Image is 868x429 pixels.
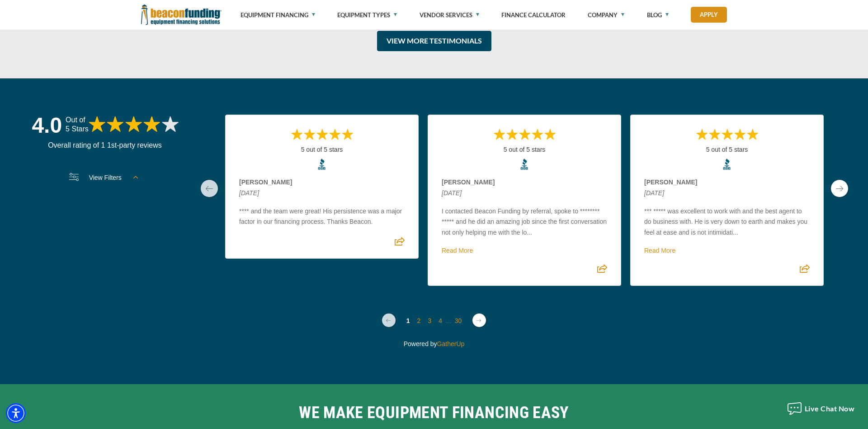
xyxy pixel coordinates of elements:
span: ... [446,317,451,324]
a: previous page [201,180,218,197]
a: Read More [644,247,675,254]
span: [DATE] [442,188,607,199]
h2: WE MAKE EQUIPMENT FINANCING EASY [141,402,727,423]
p: Powered by [23,341,845,347]
a: GatherUp [437,340,465,347]
div: 5 out of 5 stars [442,145,607,155]
a: Share review [395,241,405,248]
p: I contacted Beacon Funding by referral, spoke to ******** ***** and he did an amazing job since t... [442,206,607,238]
span: Live Chat Now [805,404,855,413]
div: Overall rating of 1 1st-party reviews [23,140,187,151]
p: **** and the team were great! His persistence was a major factor in our financing process. Thanks... [239,206,405,228]
a: Apply [691,7,727,23]
img: bbb [317,158,326,170]
a: Change page to 1 [406,317,410,324]
span: 5 Stars [66,125,89,133]
span: [DATE] [644,188,810,199]
a: Change page to 3 [428,317,431,324]
a: Change page to 30 [455,317,462,324]
a: next page [831,180,848,197]
a: Next page [472,313,486,327]
button: Live Chat Now [782,395,859,422]
a: Read More [442,247,473,254]
a: View More Testimonials [377,31,491,51]
div: Accessibility Menu [6,403,26,423]
a: Previous page [382,313,396,327]
div: 5 out of 5 stars [239,145,405,155]
div: 5 out of 5 stars [644,145,810,155]
a: Share review [800,268,810,275]
span: [DATE] [239,188,405,199]
a: Change page to 4 [439,317,442,324]
img: bbb [722,158,731,170]
span: [PERSON_NAME] [644,177,810,188]
img: bbb [520,158,529,170]
span: Out of [66,116,89,124]
a: Change page to 2 [417,317,421,324]
a: Share review [597,268,607,275]
p: *** ***** was excellent to work with and the best agent to do business with. He is very down to e... [644,206,810,238]
span: [PERSON_NAME] [442,177,607,188]
a: View Filters [23,167,187,188]
div: 4.0 [32,115,66,136]
span: [PERSON_NAME] [239,177,405,188]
